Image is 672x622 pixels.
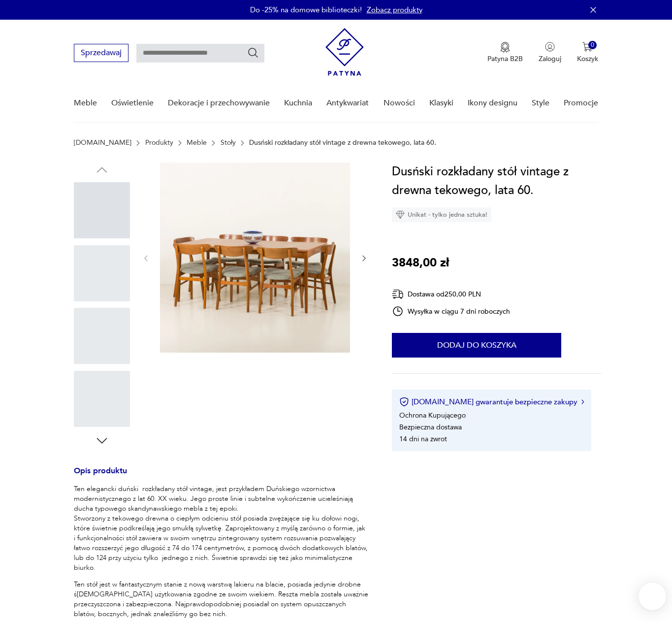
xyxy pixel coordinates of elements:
div: 0 [588,41,597,49]
img: Ikonka użytkownika [545,42,555,52]
a: Oświetlenie [111,84,154,122]
h1: Dusński rozkładany stół vintage z drewna tekowego, lata 60. [392,163,602,200]
p: 3848,00 zł [392,254,449,272]
a: Antykwariat [326,84,369,122]
p: Koszyk [577,54,598,64]
div: Dostawa od 250,00 PLN [392,288,510,300]
li: Bezpieczna dostawa [399,423,462,432]
button: Zaloguj [539,42,561,64]
a: Produkty [145,139,173,147]
button: Sprzedawaj [74,44,128,62]
a: Style [532,84,549,122]
div: Wysyłka w ciągu 7 dni roboczych [392,305,510,317]
img: Zdjęcie produktu Dusński rozkładany stół vintage z drewna tekowego, lata 60. [160,163,350,353]
a: Nowości [384,84,415,122]
li: Ochrona Kupującego [399,411,466,420]
a: Dekoracje i przechowywanie [168,84,270,122]
p: Zaloguj [539,54,561,64]
button: Szukaj [247,47,259,59]
a: Klasyki [429,84,453,122]
a: Kuchnia [284,84,312,122]
a: Sprzedawaj [74,50,128,57]
img: Ikona dostawy [392,288,404,300]
a: Zobacz produkty [367,5,422,15]
img: Ikona koszyka [582,42,592,52]
img: Patyna - sklep z meblami i dekoracjami vintage [325,28,364,76]
a: Ikona medaluPatyna B2B [487,42,523,64]
a: Stoły [221,139,236,147]
h3: Opis produktu [74,468,368,484]
a: [DOMAIN_NAME] [74,139,131,147]
p: Dusński rozkładany stół vintage z drewna tekowego, lata 60. [249,139,436,147]
p: Ten stół jest w fantastycznym stanie z nową warstwą lakieru na blacie, posiada jedynie drobne ś[D... [74,580,368,619]
button: Dodaj do koszyka [392,333,561,358]
img: Ikona diamentu [396,210,405,219]
p: Ten elegancki duński rozkładany stół vintage, jest przykładem Duńskiego wzornictwa modernistyczne... [74,484,368,573]
p: Do -25% na domowe biblioteczki! [250,5,362,15]
div: Unikat - tylko jedna sztuka! [392,207,491,222]
button: Patyna B2B [487,42,523,64]
a: Ikony designu [468,84,517,122]
p: Patyna B2B [487,54,523,64]
li: 14 dni na zwrot [399,434,447,444]
a: Meble [187,139,207,147]
img: Ikona strzałki w prawo [581,399,584,404]
button: 0Koszyk [577,42,598,64]
button: [DOMAIN_NAME] gwarantuje bezpieczne zakupy [399,397,584,407]
a: Meble [74,84,97,122]
a: Promocje [564,84,598,122]
img: Ikona medalu [500,42,510,53]
iframe: Smartsupp widget button [639,583,666,610]
img: Ikona certyfikatu [399,397,409,407]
